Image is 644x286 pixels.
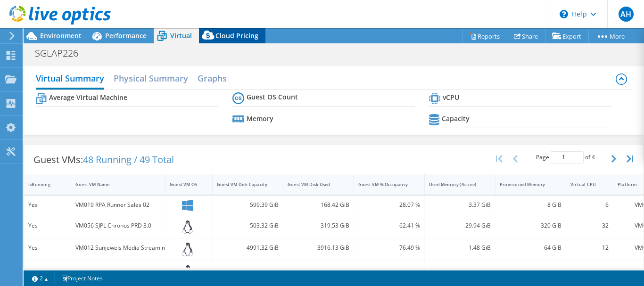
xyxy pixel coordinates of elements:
[429,265,491,276] div: 0.46 GiB
[198,69,227,88] h2: Graphs
[545,29,589,43] a: Export
[40,31,82,40] span: Environment
[170,181,197,188] div: Guest VM OS
[31,48,93,58] h1: SGLAP226
[288,181,338,188] div: Guest VM Disk Used
[560,10,568,18] svg: \n
[500,181,550,188] div: Provisioned Memory
[358,243,420,253] div: 76.49 %
[288,200,349,210] div: 168.42 GiB
[570,200,609,210] div: 6
[500,221,561,231] div: 320 GiB
[592,153,595,161] span: 4
[358,265,420,276] div: 14.74 %
[570,221,609,231] div: 32
[75,243,161,253] div: VM012 Sunjewels Media Streaming
[588,29,632,43] a: More
[75,200,161,210] div: VM019 RPA Runner Sales 02
[49,93,127,102] b: Average Virtual Machine
[462,29,507,43] a: Reports
[570,181,597,188] div: Virtual CPU
[28,221,66,231] div: Yes
[288,243,349,253] div: 3916.13 GiB
[75,265,161,276] div: SJPL Chronos [GEOGRAPHIC_DATA]
[24,145,183,174] div: Guest VMs:
[75,221,161,231] div: VM056 SJPL Chronos PRD 3.0
[443,93,459,102] b: vCPU
[28,265,66,276] div: Yes
[217,243,279,253] div: 4991.32 GiB
[54,272,109,284] a: Project Notes
[358,221,420,231] div: 62.41 %
[75,181,149,188] div: Guest VM Name
[247,92,298,102] b: Guest OS Count
[217,221,279,231] div: 503.32 GiB
[619,7,634,22] span: AH
[358,181,409,188] div: Guest VM % Occupancy
[507,29,545,43] a: Share
[429,243,491,253] div: 1.48 GiB
[500,265,561,276] div: 24 GiB
[570,265,609,276] div: 8
[105,31,147,40] span: Performance
[28,200,66,210] div: Yes
[114,69,188,88] h2: Physical Summary
[288,221,349,231] div: 319.53 GiB
[551,151,584,163] input: jump to page
[215,31,258,40] span: Cloud Pricing
[170,31,192,40] span: Virtual
[442,114,470,123] b: Capacity
[217,200,279,210] div: 599.39 GiB
[358,200,420,210] div: 28.07 %
[536,151,595,163] span: Page of
[28,181,55,188] div: IsRunning
[217,181,267,188] div: Guest VM Disk Capacity
[570,243,609,253] div: 12
[500,243,561,253] div: 64 GiB
[83,153,174,166] span: 48 Running / 49 Total
[217,265,279,276] div: 250.98 GiB
[429,181,479,188] div: Used Memory (Active)
[288,265,349,276] div: 37.73 GiB
[25,272,55,284] a: 2
[429,200,491,210] div: 3.37 GiB
[500,200,561,210] div: 8 GiB
[429,221,491,231] div: 29.94 GiB
[247,114,273,123] b: Memory
[36,69,104,90] h2: Virtual Summary
[28,243,66,253] div: Yes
